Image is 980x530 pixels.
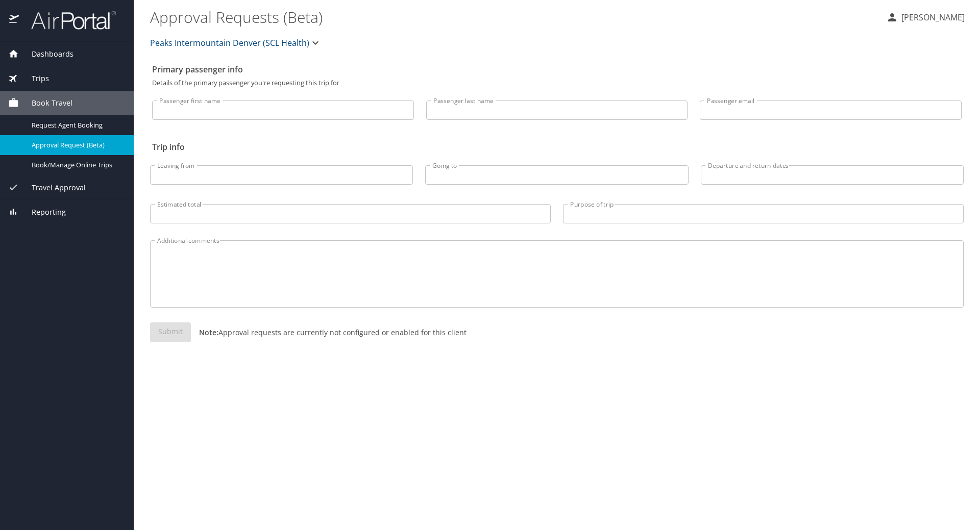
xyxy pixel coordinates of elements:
[152,139,962,155] h2: Trip info
[19,182,86,193] span: Travel Approval
[152,80,962,86] p: Details of the primary passenger you're requesting this trip for
[898,11,965,23] p: [PERSON_NAME]
[19,97,72,109] span: Book Travel
[32,160,121,170] span: Book/Manage Online Trips
[152,61,962,78] h2: Primary passenger info
[191,327,467,338] p: Approval requests are currently not configured or enabled for this client
[199,327,218,337] strong: Note:
[150,36,309,50] span: Peaks Intermountain Denver (SCL Health)
[882,8,969,27] button: [PERSON_NAME]
[9,10,20,30] img: icon-airportal.png
[32,120,121,130] span: Request Agent Booking
[146,33,326,53] button: Peaks Intermountain Denver (SCL Health)
[150,1,878,33] h1: Approval Requests (Beta)
[19,73,49,84] span: Trips
[32,140,121,150] span: Approval Request (Beta)
[20,10,116,30] img: airportal-logo.png
[19,48,73,60] span: Dashboards
[19,207,66,218] span: Reporting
